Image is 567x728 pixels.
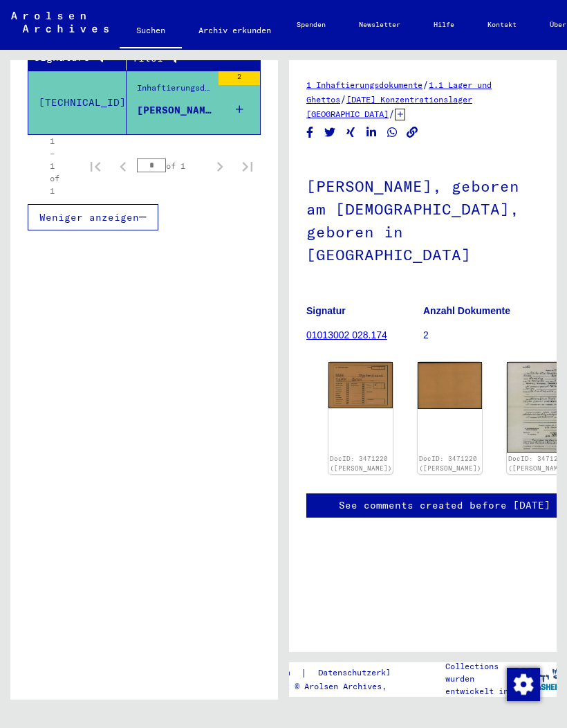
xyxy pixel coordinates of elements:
[306,94,472,119] a: [DATE] Konzentrationslager [GEOGRAPHIC_DATA]
[328,362,393,408] img: 001.jpg
[246,666,431,680] div: |
[417,8,471,42] a: Hilfe
[82,152,109,180] button: First page
[206,152,234,180] button: Next page
[330,455,392,472] a: DocID: 3471220 ([PERSON_NAME])
[507,668,540,701] img: Zustimmung ändern
[303,124,317,141] button: Share on Facebook
[423,305,510,316] b: Anzahl Dokumente
[137,82,212,101] div: Inhaftierungsdokumente > Lager und Ghettos > Konzentrationslager [GEOGRAPHIC_DATA] > Individuelle...
[385,124,400,141] button: Share on WhatsApp
[514,662,566,696] img: yv_logo.png
[405,124,420,141] button: Copy link
[389,107,395,120] span: /
[280,8,342,42] a: Spenden
[109,152,137,180] button: Previous page
[364,124,379,141] button: Share on LinkedIn
[344,124,358,141] button: Share on Xing
[418,362,482,409] img: 002.jpg
[419,455,481,472] a: DocID: 3471220 ([PERSON_NAME])
[137,103,212,118] div: [PERSON_NAME], geboren am [DEMOGRAPHIC_DATA], geboren in [GEOGRAPHIC_DATA]
[182,14,288,47] a: Archiv erkunden
[306,80,422,90] a: 1 Inhaftierungsdokumente
[306,329,387,340] a: 01013002 028.174
[306,305,346,316] b: Signatur
[306,154,539,284] h1: [PERSON_NAME], geboren am [DEMOGRAPHIC_DATA], geboren in [GEOGRAPHIC_DATA]
[323,124,337,141] button: Share on Twitter
[11,12,109,33] img: Arolsen_neg.svg
[342,8,417,42] a: Newsletter
[120,14,182,50] a: Suchen
[506,667,539,700] div: Zustimmung ändern
[422,78,429,91] span: /
[340,93,346,105] span: /
[234,152,261,180] button: Last page
[307,666,431,680] a: Datenschutzerklärung
[28,204,158,230] button: Weniger anzeigen
[445,673,523,722] p: wurden entwickelt in Partnerschaft mit
[471,8,533,42] a: Kontakt
[246,680,431,693] p: Copyright © Arolsen Archives, 2021
[339,498,550,513] a: See comments created before [DATE]
[39,211,139,224] span: Weniger anzeigen
[423,328,539,343] p: 2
